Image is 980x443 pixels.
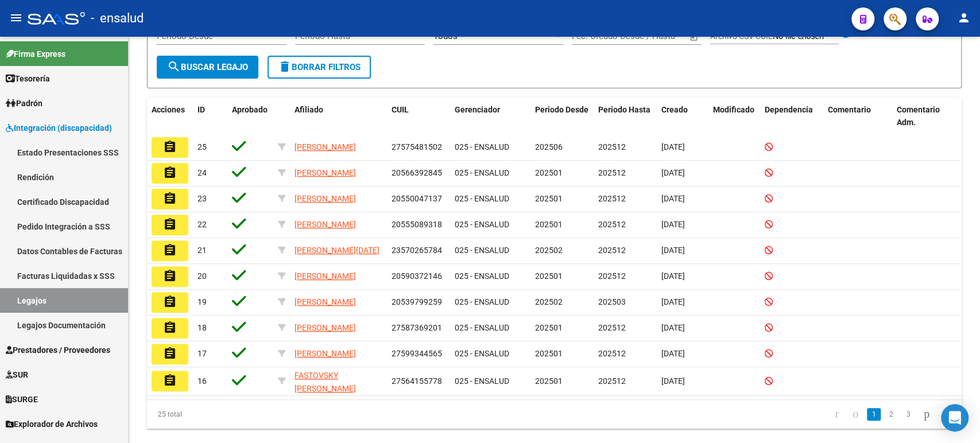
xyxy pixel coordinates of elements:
[892,98,961,135] datatable-header-cell: Comentario Adm.
[163,217,177,231] mat-icon: assignment
[455,142,509,151] span: 025 - ENSALUD
[598,297,626,306] span: 202503
[6,72,50,85] span: Tesorería
[455,349,509,358] span: 025 - ENSALUD
[232,105,268,114] span: Aprobado
[392,323,442,332] span: 27587369201
[661,142,685,151] span: [DATE]
[197,246,207,255] span: 21
[919,408,935,421] a: go to next page
[278,60,292,73] mat-icon: delete
[598,220,626,229] span: 202512
[938,408,954,421] a: go to last page
[6,368,28,381] span: SUR
[535,105,588,114] span: Periodo Desde
[535,271,563,281] span: 202501
[708,98,760,135] datatable-header-cell: Modificado
[392,271,442,281] span: 20590372146
[295,194,356,203] span: [PERSON_NAME]
[598,376,626,386] span: 202512
[197,142,207,151] span: 25
[392,376,442,386] span: 27564155778
[295,371,356,393] span: FASTOVSKY [PERSON_NAME]
[197,376,207,386] span: 16
[661,349,685,358] span: [DATE]
[598,168,626,177] span: 202512
[535,297,563,306] span: 202502
[535,142,563,151] span: 202506
[268,56,371,79] button: Borrar Filtros
[278,62,361,72] span: Borrar Filtros
[900,405,917,424] li: page 3
[197,349,207,358] span: 17
[392,246,442,255] span: 23570265784
[197,297,207,306] span: 19
[661,168,685,177] span: [DATE]
[167,62,248,72] span: Buscar Legajo
[295,168,356,177] span: [PERSON_NAME]
[657,98,708,135] datatable-header-cell: Creado
[688,30,701,44] button: Open calendar
[163,321,177,335] mat-icon: assignment
[6,97,42,110] span: Padrón
[882,405,900,424] li: page 2
[455,168,509,177] span: 025 - ENSALUD
[295,271,356,281] span: [PERSON_NAME]
[197,220,207,229] span: 22
[193,98,227,135] datatable-header-cell: ID
[710,32,773,41] span: Archivo CSV CUIL
[661,246,685,255] span: [DATE]
[598,271,626,281] span: 202512
[884,408,898,421] a: 2
[91,6,144,31] span: - ensalud
[535,168,563,177] span: 202501
[535,323,563,332] span: 202501
[295,220,356,229] span: [PERSON_NAME]
[535,376,563,386] span: 202501
[152,105,185,114] span: Acciones
[598,323,626,332] span: 202512
[661,297,685,306] span: [DATE]
[713,105,754,114] span: Modificado
[147,98,193,135] datatable-header-cell: Acciones
[598,142,626,151] span: 202512
[830,408,844,421] a: go to first page
[197,194,207,203] span: 23
[167,60,181,73] mat-icon: search
[163,166,177,180] mat-icon: assignment
[661,376,685,386] span: [DATE]
[392,220,442,229] span: 20555089318
[598,349,626,358] span: 202512
[387,98,450,135] datatable-header-cell: CUIL
[661,271,685,281] span: [DATE]
[197,105,205,114] span: ID
[290,98,387,135] datatable-header-cell: Afiliado
[6,393,38,406] span: SURGE
[828,105,871,114] span: Comentario
[661,323,685,332] span: [DATE]
[392,194,442,203] span: 20550047137
[901,408,915,421] a: 3
[823,98,892,135] datatable-header-cell: Comentario
[661,220,685,229] span: [DATE]
[295,105,323,114] span: Afiliado
[6,48,65,60] span: Firma Express
[535,194,563,203] span: 202501
[197,271,207,281] span: 20
[455,297,509,306] span: 025 - ENSALUD
[594,98,657,135] datatable-header-cell: Periodo Hasta
[295,349,356,358] span: [PERSON_NAME]
[455,271,509,281] span: 025 - ENSALUD
[847,408,863,421] a: go to previous page
[535,220,563,229] span: 202501
[865,405,882,424] li: page 1
[941,404,969,432] div: Open Intercom Messenger
[163,243,177,257] mat-icon: assignment
[392,168,442,177] span: 20566392845
[455,376,509,386] span: 025 - ENSALUD
[295,142,356,151] span: [PERSON_NAME]
[598,105,650,114] span: Periodo Hasta
[455,323,509,332] span: 025 - ENSALUD
[661,194,685,203] span: [DATE]
[450,98,530,135] datatable-header-cell: Gerenciador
